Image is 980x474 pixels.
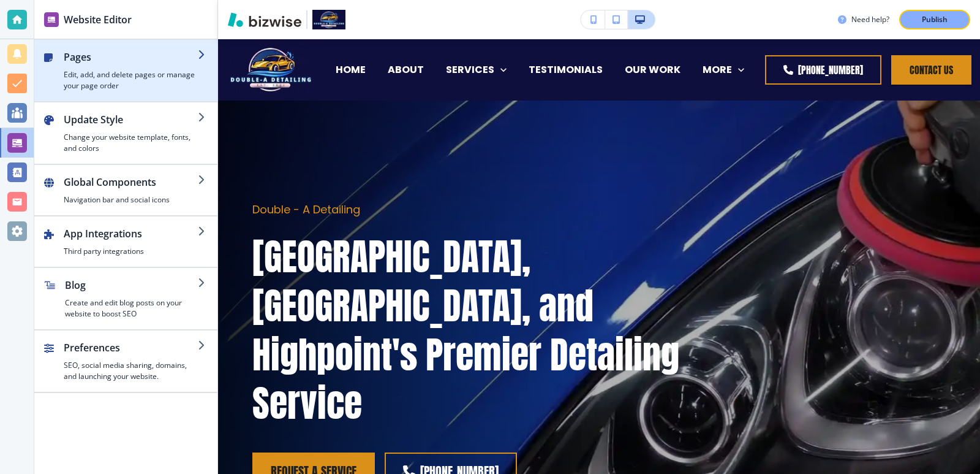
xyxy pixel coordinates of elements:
[446,63,494,77] p: SERVICES
[64,12,132,27] h2: Website Editor
[312,10,345,29] img: Your Logo
[922,14,948,25] p: Publish
[64,340,198,355] h2: Preferences
[64,194,198,205] h4: Navigation bar and social icons
[228,12,301,27] img: Bizwise Logo
[765,55,881,85] a: [PHONE_NUMBER]
[851,14,889,25] h3: Need help?
[625,63,680,77] p: OUR WORK
[34,165,217,215] button: Global ComponentsNavigation bar and social icons
[703,63,732,77] p: MORE
[65,297,198,319] h4: Create and edit blog posts on your website to boost SEO
[65,278,198,292] h2: Blog
[388,63,424,77] p: ABOUT
[336,63,366,77] p: HOME
[64,69,198,91] h4: Edit, add, and delete pages or manage your page order
[64,112,198,127] h2: Update Style
[64,246,198,257] h4: Third party integrations
[899,10,970,29] button: Publish
[252,232,765,428] p: [GEOGRAPHIC_DATA], [GEOGRAPHIC_DATA], and Highpoint's Premier Detailing Service
[891,55,971,85] button: Contact Us
[252,202,360,217] span: Double - A Detailing
[64,360,198,382] h4: SEO, social media sharing, domains, and launching your website.
[64,132,198,154] h4: Change your website template, fonts, and colors
[34,40,217,101] button: PagesEdit, add, and delete pages or manage your page order
[44,12,59,27] img: editor icon
[34,216,217,267] button: App IntegrationsThird party integrations
[64,175,198,189] h2: Global Components
[529,63,603,77] p: TESTIMONIALS
[227,44,315,95] img: Double-A Detailing
[64,50,198,64] h2: Pages
[64,226,198,241] h2: App Integrations
[34,268,217,329] button: BlogCreate and edit blog posts on your website to boost SEO
[34,102,217,164] button: Update StyleChange your website template, fonts, and colors
[34,331,217,392] button: PreferencesSEO, social media sharing, domains, and launching your website.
